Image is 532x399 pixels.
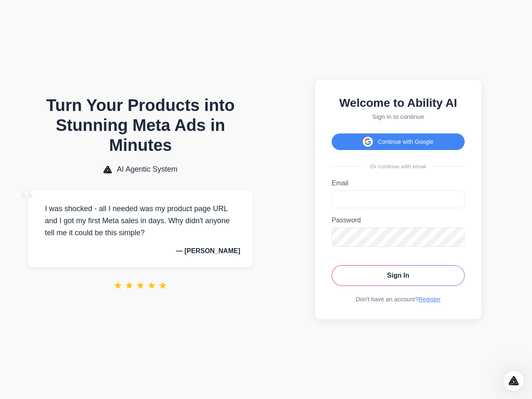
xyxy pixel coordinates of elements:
span: ★ [147,280,156,291]
button: Sign In [332,265,465,286]
label: Password [332,217,465,224]
span: ★ [158,280,167,291]
span: ★ [125,280,134,291]
iframe: Intercom live chat [504,371,524,391]
div: Don't have an account? [332,296,465,303]
span: “ [20,182,35,220]
span: AI Agentic System [117,165,177,174]
img: AI Agentic System Logo [103,166,112,173]
p: Sign in to continue [332,113,465,120]
p: — [PERSON_NAME] [41,247,240,255]
button: Continue with Google [332,133,465,150]
label: Email [332,180,465,187]
span: ★ [136,280,145,291]
h1: Turn Your Products into Stunning Meta Ads in Minutes [28,95,253,155]
h2: Welcome to Ability AI [332,96,465,110]
span: ★ [113,280,123,291]
a: Register [419,296,441,303]
p: I was shocked - all I needed was my product page URL and I got my first Meta sales in days. Why d... [41,203,240,239]
div: Or continue with email [332,163,465,170]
